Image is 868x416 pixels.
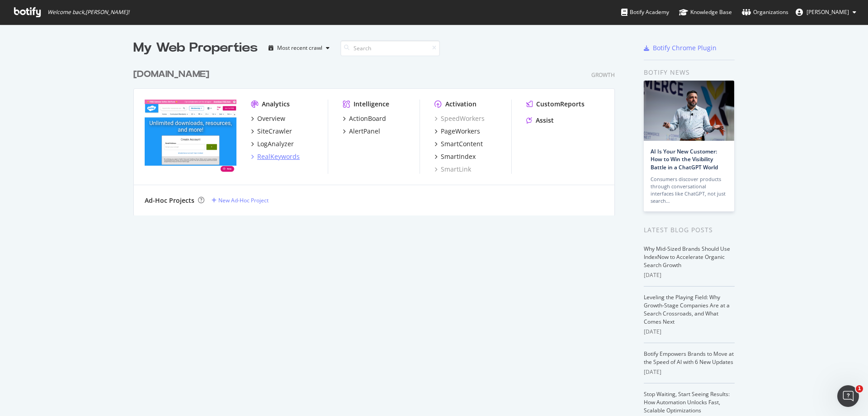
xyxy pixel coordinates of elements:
[644,225,735,235] div: Latest Blog Posts
[536,100,585,109] div: CustomReports
[133,39,258,57] div: My Web Properties
[526,100,585,109] a: CustomReports
[856,385,863,392] span: 1
[441,127,480,136] div: PageWorkers
[644,368,735,376] div: [DATE]
[679,8,732,17] div: Knowledge Base
[251,152,300,161] a: RealKeywords
[251,127,292,136] a: SiteCrawler
[277,45,322,51] div: Most recent crawl
[441,139,483,148] div: SmartContent
[644,245,730,269] a: Why Mid-Sized Brands Should Use IndexNow to Accelerate Organic Search Growth
[343,127,380,136] a: AlertPanel
[445,100,476,109] div: Activation
[212,196,269,204] a: New Ad-Hoc Project
[644,328,735,336] div: [DATE]
[340,40,440,56] input: Search
[145,100,236,173] img: twinkl.co.uk
[644,271,735,279] div: [DATE]
[262,100,290,109] div: Analytics
[651,176,727,205] div: Consumers discover products through conversational interfaces like ChatGPT, not just search…
[218,196,269,204] div: New Ad-Hoc Project
[47,9,129,16] span: Welcome back, [PERSON_NAME] !
[441,152,476,161] div: SmartIndex
[257,139,294,148] div: LogAnalyzer
[621,8,669,17] div: Botify Academy
[591,71,615,79] div: Growth
[644,67,735,77] div: Botify news
[644,390,730,414] a: Stop Waiting, Start Seeing Results: How Automation Unlocks Fast, Scalable Optimizations
[536,116,554,125] div: Assist
[644,81,734,141] img: AI Is Your New Customer: How to Win the Visibility Battle in a ChatGPT World
[788,5,863,19] button: [PERSON_NAME]
[651,148,718,171] a: AI Is Your New Customer: How to Win the Visibility Battle in a ChatGPT World
[644,293,730,325] a: Leveling the Playing Field: Why Growth-Stage Companies Are at a Search Crossroads, and What Comes...
[133,57,622,215] div: grid
[257,127,292,136] div: SiteCrawler
[434,114,485,123] a: SpeedWorkers
[349,127,380,136] div: AlertPanel
[145,196,194,205] div: Ad-Hoc Projects
[526,116,554,125] a: Assist
[257,152,300,161] div: RealKeywords
[644,43,717,53] a: Botify Chrome Plugin
[133,68,213,81] a: [DOMAIN_NAME]
[434,127,480,136] a: PageWorkers
[742,8,788,17] div: Organizations
[251,139,294,148] a: LogAnalyzer
[807,8,849,16] span: loic tuckey
[653,43,717,53] div: Botify Chrome Plugin
[644,350,734,366] a: Botify Empowers Brands to Move at the Speed of AI with 6 New Updates
[349,114,386,123] div: ActionBoard
[434,165,471,174] a: SmartLink
[434,139,483,148] a: SmartContent
[265,41,333,55] button: Most recent crawl
[837,385,859,407] iframe: Intercom live chat
[257,114,285,123] div: Overview
[251,114,285,123] a: Overview
[434,152,476,161] a: SmartIndex
[343,114,386,123] a: ActionBoard
[133,68,209,81] div: [DOMAIN_NAME]
[354,100,389,109] div: Intelligence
